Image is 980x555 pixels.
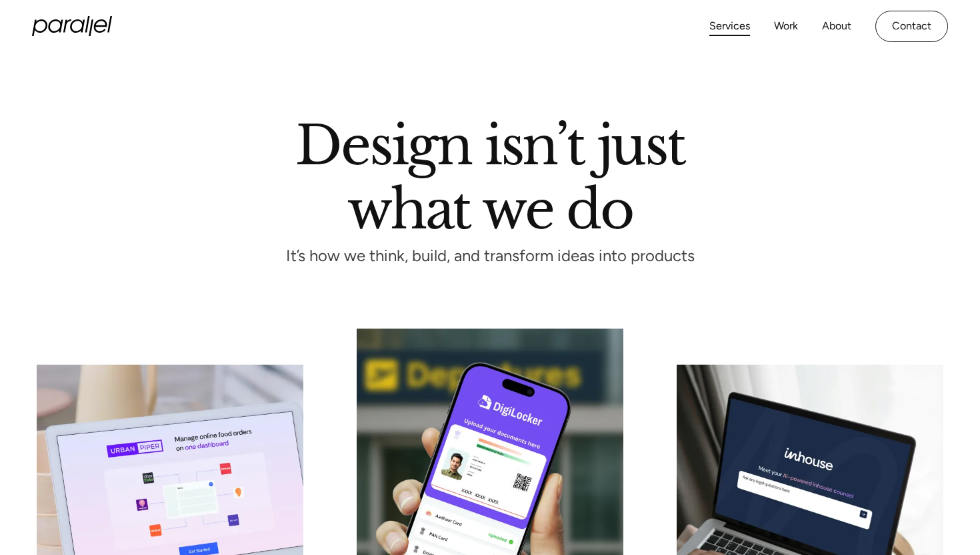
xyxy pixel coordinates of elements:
[709,17,750,36] a: Services
[32,16,112,36] a: home
[875,11,948,42] a: Contact
[822,17,851,36] a: About
[774,17,798,36] a: Work
[261,250,719,262] p: It’s how we think, build, and transform ideas into products
[295,120,685,229] h1: Design isn’t just what we do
